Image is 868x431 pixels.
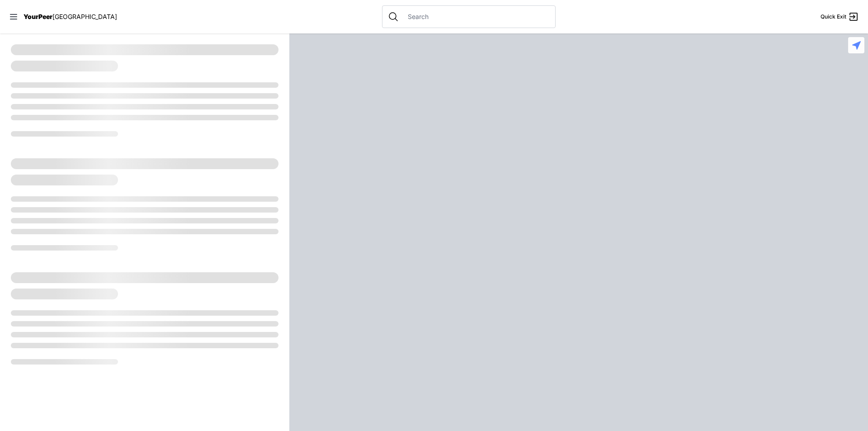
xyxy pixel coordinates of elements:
input: Search [402,12,550,21]
a: Quick Exit [821,11,859,22]
span: YourPeer [24,13,52,20]
span: Quick Exit [821,13,846,20]
span: [GEOGRAPHIC_DATA] [52,13,117,20]
a: YourPeer[GEOGRAPHIC_DATA] [24,14,117,19]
